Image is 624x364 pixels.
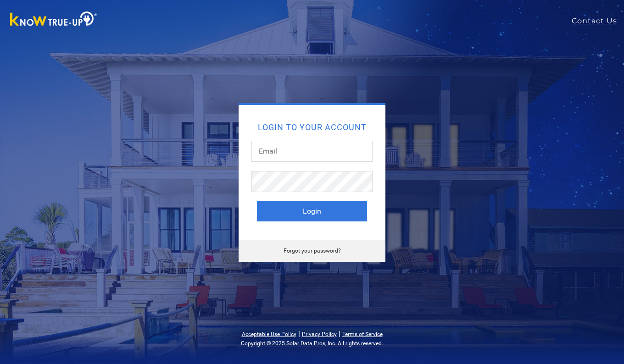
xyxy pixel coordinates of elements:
a: Forgot your password? [284,248,341,254]
span: | [339,329,340,338]
a: Terms of Service [342,331,383,337]
h2: Login to your account [257,123,367,132]
img: Know True-Up [6,10,102,30]
a: Acceptable Use Policy [242,331,296,337]
a: Contact Us [572,16,624,27]
a: Privacy Policy [302,331,337,337]
button: Login [257,201,367,221]
input: Email [251,141,373,162]
span: | [298,329,300,338]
